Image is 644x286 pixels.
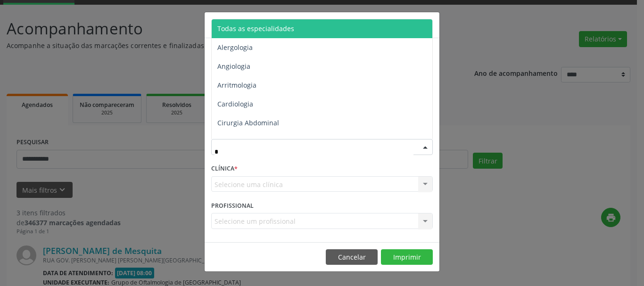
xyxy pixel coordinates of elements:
span: Cirurgia Bariatrica [217,137,275,146]
span: Angiologia [217,62,250,71]
button: Imprimir [381,249,433,265]
button: Close [421,12,439,35]
h5: Relatório de agendamentos [211,19,319,31]
span: Alergologia [217,43,253,52]
button: Cancelar [326,249,378,265]
span: Arritmologia [217,81,256,90]
span: Cardiologia [217,99,253,108]
label: CLÍNICA [211,162,238,176]
span: Cirurgia Abdominal [217,118,279,127]
span: Todas as especialidades [217,24,294,33]
label: PROFISSIONAL [211,198,254,213]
